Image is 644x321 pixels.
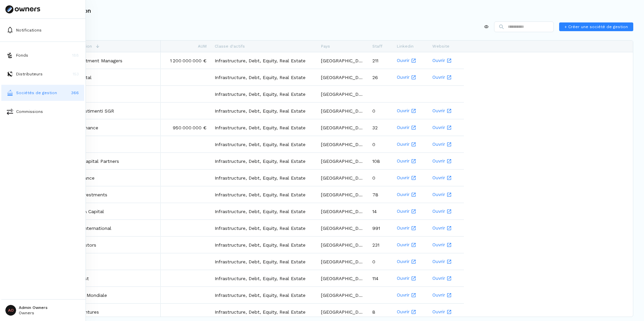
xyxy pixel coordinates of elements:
[1,47,84,63] a: fundsFonds188
[161,52,211,69] div: 1 200 000 000 €
[397,237,424,253] a: Ouvrir
[432,203,460,219] a: Ouvrir
[198,44,207,49] span: AUM
[397,136,424,152] a: Ouvrir
[432,304,460,320] a: Ouvrir
[432,120,460,135] a: Ouvrir
[16,71,43,77] p: Distributeurs
[432,237,460,253] a: Ouvrir
[1,104,84,120] a: commissionsCommissions
[432,53,460,68] a: Ouvrir
[65,225,111,232] a: Advent International
[161,119,211,136] div: 950 000 000 €
[321,44,330,49] span: Pays
[211,270,317,286] div: Infrastructure, Debt, Equity, Real Estate
[211,86,317,102] div: Infrastructure, Debt, Equity, Real Estate
[368,170,393,186] div: 0
[65,108,114,114] p: 8a+ Investimenti SGR
[397,304,424,320] a: Ouvrir
[397,153,424,169] a: Ouvrir
[432,136,460,152] a: Ouvrir
[432,187,460,202] a: Ouvrir
[19,306,48,310] p: Admin Owners
[1,22,84,38] button: Notifications
[397,170,424,186] a: Ouvrir
[432,270,460,286] a: Ouvrir
[211,220,317,236] div: Infrastructure, Debt, Equity, Real Estate
[211,136,317,152] div: Infrastructure, Debt, Equity, Real Estate
[65,158,119,165] a: Access Capital Partners
[317,186,368,203] div: [GEOGRAPHIC_DATA]
[432,220,460,236] a: Ouvrir
[65,191,107,198] a: ACON Investments
[317,52,368,69] div: [GEOGRAPHIC_DATA]
[368,203,393,219] div: 14
[1,66,84,82] a: distributorsDistributeurs153
[565,24,628,30] span: + Créer une société de gestion
[368,103,393,119] div: 0
[317,170,368,186] div: [GEOGRAPHIC_DATA]
[368,220,393,236] div: 991
[211,153,317,169] div: Infrastructure, Debt, Equity, Real Estate
[368,270,393,286] div: 114
[397,53,424,68] a: Ouvrir
[317,153,368,169] div: [GEOGRAPHIC_DATA]
[317,253,368,270] div: [GEOGRAPHIC_DATA]
[397,220,424,236] a: Ouvrir
[5,305,16,316] span: AO
[211,52,317,69] div: Infrastructure, Debt, Equity, Real Estate
[215,44,245,49] span: Classe d'actifs
[317,119,368,136] div: [GEOGRAPHIC_DATA]
[211,103,317,119] div: Infrastructure, Debt, Equity, Real Estate
[7,71,13,77] img: distributors
[368,153,393,169] div: 108
[211,170,317,186] div: Infrastructure, Debt, Equity, Real Estate
[397,69,424,85] a: Ouvrir
[397,203,424,219] a: Ouvrir
[7,108,13,115] img: commissions
[368,52,393,69] div: 211
[368,69,393,85] div: 26
[397,254,424,269] a: Ouvrir
[432,103,460,119] a: Ouvrir
[432,254,460,269] a: Ouvrir
[432,153,460,169] a: Ouvrir
[16,109,43,115] p: Commissions
[368,237,393,253] div: 231
[16,90,57,96] p: Sociétés de gestion
[317,69,368,85] div: [GEOGRAPHIC_DATA]
[317,270,368,286] div: [GEOGRAPHIC_DATA]
[317,287,368,303] div: [GEOGRAPHIC_DATA]
[432,287,460,303] a: Ouvrir
[65,292,107,299] a: AG2R La Mondiale
[397,44,414,49] span: Linkedin
[397,270,424,286] a: Ouvrir
[211,253,317,270] div: Infrastructure, Debt, Equity, Real Estate
[372,44,382,49] span: Staff
[317,220,368,236] div: [GEOGRAPHIC_DATA]
[211,69,317,85] div: Infrastructure, Debt, Equity, Real Estate
[211,203,317,219] div: Infrastructure, Debt, Equity, Real Estate
[1,85,84,101] button: asset-managersSociétés de gestion366
[211,304,317,320] div: Infrastructure, Debt, Equity, Real Estate
[19,311,48,315] p: Owners
[211,119,317,136] div: Infrastructure, Debt, Equity, Real Estate
[71,90,79,96] p: 366
[368,119,393,136] div: 32
[317,136,368,152] div: [GEOGRAPHIC_DATA]
[397,120,424,135] a: Ouvrir
[211,237,317,253] div: Infrastructure, Debt, Equity, Real Estate
[211,186,317,203] div: Infrastructure, Debt, Equity, Real Estate
[397,103,424,119] a: Ouvrir
[65,57,122,64] a: 123 Investment Managers
[72,52,79,58] p: 188
[211,287,317,303] div: Infrastructure, Debt, Equity, Real Estate
[73,71,79,77] p: 153
[368,304,393,320] div: 8
[559,22,633,31] button: + Créer une société de gestion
